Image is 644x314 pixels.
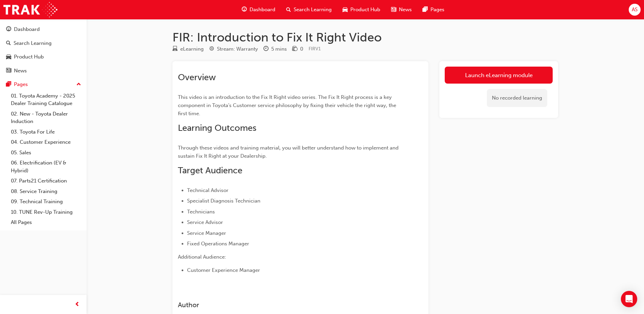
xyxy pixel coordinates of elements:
[399,6,412,14] span: News
[6,68,11,74] span: news-icon
[178,165,242,176] span: Target Audience
[423,5,428,14] span: pages-icon
[337,3,386,17] a: car-iconProduct Hub
[3,37,84,50] a: Search Learning
[445,67,553,84] a: Launch eLearning module
[180,45,204,53] div: eLearning
[172,45,204,53] div: Type
[172,30,558,45] h1: FIR: Introduction to Fix It Right Video
[629,4,641,16] button: AS
[187,198,260,204] span: Specialist Diagnosis Technician
[8,109,84,127] a: 02. New - Toyota Dealer Induction
[187,219,223,225] span: Service Advisor
[14,39,52,47] div: Search Learning
[350,6,380,14] span: Product Hub
[250,6,275,14] span: Dashboard
[632,6,638,14] span: AS
[187,267,260,273] span: Customer Experience Manager
[8,137,84,147] a: 04. Customer Experience
[263,45,287,53] div: Duration
[14,25,40,33] div: Dashboard
[172,46,178,52] span: learningResourceType_ELEARNING-icon
[8,91,84,109] a: 01. Toyota Academy - 2025 Dealer Training Catalogue
[8,147,84,158] a: 05. Sales
[178,145,400,159] span: Through these videos and training material, you will better understand how to implement and susta...
[217,45,258,53] div: Stream: Warranty
[292,46,297,52] span: money-icon
[286,5,291,14] span: search-icon
[6,54,11,60] span: car-icon
[8,186,84,197] a: 08. Service Training
[6,82,11,88] span: pages-icon
[187,241,249,247] span: Fixed Operations Manager
[621,291,637,307] div: Open Intercom Messenger
[386,3,417,17] a: news-iconNews
[178,301,399,309] h3: Author
[391,5,396,14] span: news-icon
[3,2,57,17] img: Trak
[300,45,303,53] div: 0
[178,123,256,133] span: Learning Outcomes
[8,196,84,207] a: 09. Technical Training
[294,6,332,14] span: Search Learning
[242,5,247,14] span: guage-icon
[3,22,84,78] button: DashboardSearch LearningProduct HubNews
[309,46,321,52] span: Learning resource code
[178,72,216,83] span: Overview
[6,27,11,33] span: guage-icon
[187,187,228,193] span: Technical Advisor
[187,230,226,236] span: Service Manager
[236,3,281,17] a: guage-iconDashboard
[76,80,81,89] span: up-icon
[14,53,44,61] div: Product Hub
[8,217,84,228] a: All Pages
[487,89,547,107] div: No recorded learning
[14,81,28,88] div: Pages
[178,254,226,260] span: Additional Audience:
[430,6,444,14] span: Pages
[263,46,269,52] span: clock-icon
[6,40,11,47] span: search-icon
[3,78,84,91] button: Pages
[178,94,398,117] span: This video is an introduction to the Fix It Right video series. The Fix It Right process is a key...
[271,45,287,53] div: 5 mins
[281,3,337,17] a: search-iconSearch Learning
[292,45,303,53] div: Price
[187,209,215,215] span: Technicians
[75,300,80,309] span: prev-icon
[3,23,84,36] a: Dashboard
[8,127,84,137] a: 03. Toyota For Life
[209,45,258,53] div: Stream
[8,158,84,176] a: 06. Electrification (EV & Hybrid)
[3,65,84,77] a: News
[8,176,84,186] a: 07. Parts21 Certification
[343,5,348,14] span: car-icon
[3,51,84,63] a: Product Hub
[14,67,27,75] div: News
[417,3,450,17] a: pages-iconPages
[8,207,84,217] a: 10. TUNE Rev-Up Training
[209,46,214,52] span: target-icon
